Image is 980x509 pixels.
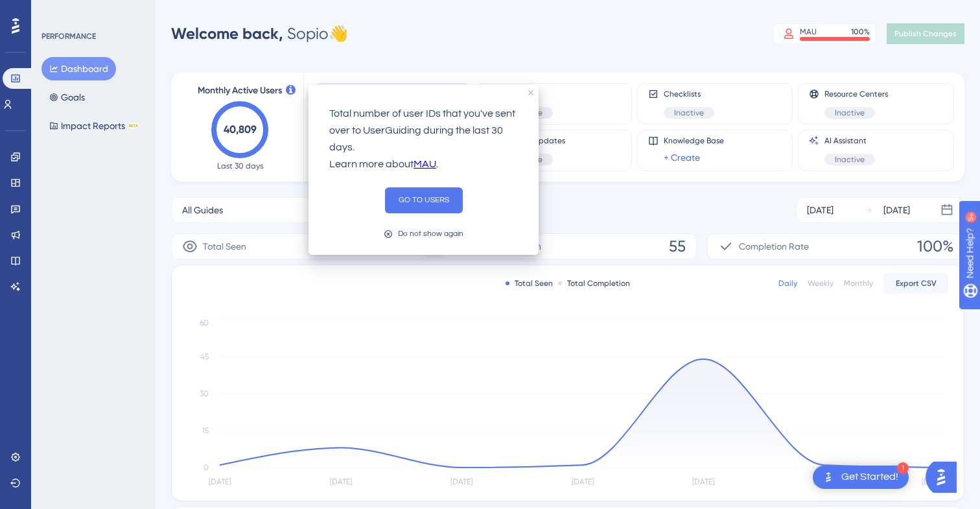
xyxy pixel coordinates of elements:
[739,239,809,254] span: Completion Rate
[844,278,873,289] div: Monthly
[329,106,518,156] p: Total number of user IDs that you've sent over to UserGuiding during the last 30 days.
[821,469,836,485] img: launcher-image-alternative-text
[887,23,964,44] button: Publish Changes
[330,477,352,486] tspan: [DATE]
[506,278,553,289] div: Total Seen
[385,187,463,213] button: GO TO USERS
[198,83,282,99] span: Monthly Active Users
[841,470,898,484] div: Get Started!
[203,239,246,254] span: Total Seen
[128,123,139,129] div: BETA
[897,462,909,474] div: 1
[217,161,263,171] span: Last 30 days
[200,352,209,361] tspan: 45
[883,273,948,294] button: Export CSV
[202,426,209,435] tspan: 15
[398,228,463,240] div: Do not show again
[664,89,714,99] span: Checklists
[572,477,594,486] tspan: [DATE]
[450,477,472,486] tspan: [DATE]
[171,197,402,223] button: All Guides
[329,156,518,173] p: Learn more about .
[558,278,630,289] div: Total Completion
[800,27,817,37] div: MAU
[30,3,81,19] span: Need Help?
[835,108,865,118] span: Inactive
[824,89,888,99] span: Resource Centers
[209,477,231,486] tspan: [DATE]
[41,57,116,80] button: Dashboard
[883,202,910,218] div: [DATE]
[200,389,209,398] tspan: 30
[204,463,209,472] tspan: 0
[813,466,909,489] div: Open Get Started! checklist, remaining modules: 1
[926,458,964,497] iframe: UserGuiding AI Assistant Launcher
[778,278,797,289] div: Daily
[674,108,704,118] span: Inactive
[851,27,870,37] div: 100 %
[922,477,944,486] tspan: [DATE]
[807,202,834,218] div: [DATE]
[41,86,93,109] button: Goals
[182,202,223,218] span: All Guides
[896,278,937,289] span: Export CSV
[894,29,957,39] span: Publish Changes
[41,31,96,41] div: PERFORMANCE
[88,6,96,17] div: 9+
[669,236,686,257] span: 55
[664,136,724,146] span: Knowledge Base
[171,24,283,43] span: Welcome back,
[813,477,835,486] tspan: [DATE]
[692,477,714,486] tspan: [DATE]
[664,150,700,165] a: + Create
[171,23,348,44] div: Sopio 👋
[528,90,533,95] div: close tooltip
[41,114,147,137] button: Impact ReportsBETA
[835,154,865,165] span: Inactive
[824,136,875,146] span: AI Assistant
[917,236,953,257] span: 100%
[414,156,436,173] a: MAU
[200,318,209,327] tspan: 60
[224,123,257,136] text: 40,809
[808,278,834,289] div: Weekly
